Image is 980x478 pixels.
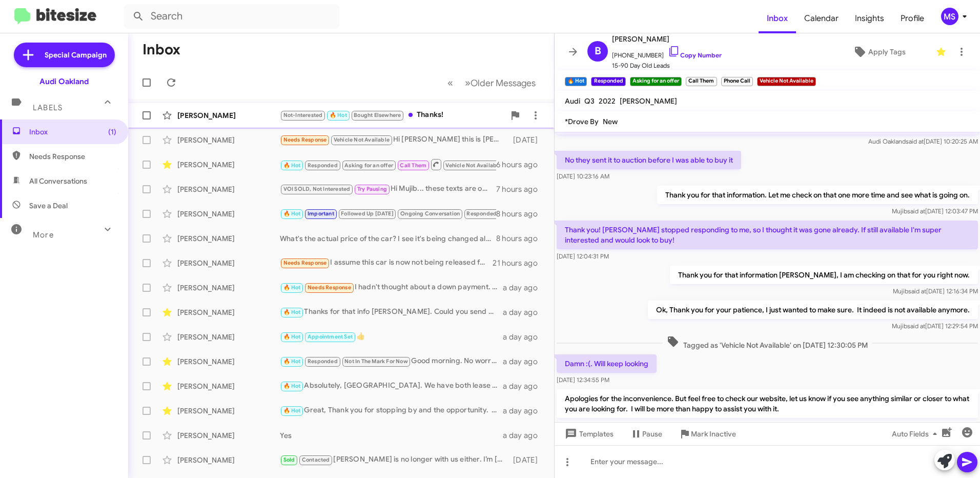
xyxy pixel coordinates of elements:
[280,233,496,244] div: What's the actual price of the car? I see it's being changed almost daily online
[280,208,496,220] div: No it in a few weeks no
[308,333,353,340] span: Appointment Set
[177,258,280,268] div: [PERSON_NAME]
[908,421,926,429] span: said at
[45,50,107,60] span: Special Campaign
[893,287,978,295] span: Mujib [DATE] 12:16:34 PM
[177,430,280,441] div: [PERSON_NAME]
[557,221,978,249] p: Thank you! [PERSON_NAME] stopped responding to me, so I thought it was gone already. If still ava...
[565,77,587,86] small: 🔥 Hot
[177,356,280,367] div: [PERSON_NAME]
[441,72,459,93] button: Previous
[557,151,741,169] p: No they sent it to auction before I was able to buy it
[503,406,546,416] div: a day ago
[283,210,301,217] span: 🔥 Hot
[283,284,301,291] span: 🔥 Hot
[177,307,280,317] div: [PERSON_NAME]
[280,306,503,318] div: Thanks for that info [PERSON_NAME]. Could you send me a snapshot of the official quote they provi...
[796,4,847,33] a: Calendar
[280,158,496,171] div: Apologies for the inconvenience. But feel free to check our website, let us know if you see anyth...
[442,72,542,93] nav: Page navigation example
[932,8,969,25] button: MS
[283,358,301,365] span: 🔥 Hot
[177,455,280,465] div: [PERSON_NAME]
[283,333,301,340] span: 🔥 Hot
[557,354,657,373] p: Damn :(. Will keep looking
[503,307,546,317] div: a day ago
[177,283,280,293] div: [PERSON_NAME]
[29,176,87,186] span: All Conversations
[334,136,390,143] span: Vehicle Not Available
[503,356,546,367] div: a day ago
[907,207,925,215] span: said at
[721,77,753,86] small: Phone Call
[283,260,327,266] span: Needs Response
[33,103,63,112] span: Labels
[283,383,301,389] span: 🔥 Hot
[280,109,505,121] div: Thanks!
[868,137,978,145] span: Audi Oakland [DATE] 10:20:25 AM
[447,76,453,89] span: «
[177,110,280,121] div: [PERSON_NAME]
[283,309,301,315] span: 🔥 Hot
[847,4,892,33] a: Insights
[663,335,872,350] span: Tagged as 'Vehicle Not Available' on [DATE] 12:30:05 PM
[906,137,924,145] span: said at
[555,425,622,443] button: Templates
[280,430,503,441] div: Yes
[630,77,682,86] small: Asking for an offer
[612,61,722,71] span: 15-90 Day Old Leads
[177,332,280,342] div: [PERSON_NAME]
[892,421,978,429] span: Mujib [DATE] 12:41:45 PM
[496,160,546,170] div: 6 hours ago
[691,425,736,443] span: Mark Inactive
[302,456,330,463] span: Contacted
[308,358,338,365] span: Responded
[33,230,54,240] span: More
[565,117,599,126] span: *Drove By
[496,233,546,244] div: 8 hours ago
[283,456,295,463] span: Sold
[330,112,347,118] span: 🔥 Hot
[757,77,816,86] small: Vehicle Not Available
[892,207,978,215] span: Mujib [DATE] 12:03:47 PM
[308,284,351,291] span: Needs Response
[29,127,116,137] span: Inbox
[496,184,546,194] div: 7 hours ago
[907,322,925,330] span: said at
[124,4,339,29] input: Search
[177,381,280,391] div: [PERSON_NAME]
[280,134,508,146] div: Hi [PERSON_NAME] this is [PERSON_NAME], General Manager at Audi [GEOGRAPHIC_DATA]. I saw you conn...
[557,376,609,384] span: [DATE] 12:34:55 PM
[908,287,926,295] span: said at
[503,332,546,342] div: a day ago
[308,162,338,169] span: Responded
[280,380,503,392] div: Absolutely, [GEOGRAPHIC_DATA]. We have both lease and purchase options with competitive rates thr...
[496,209,546,219] div: 8 hours ago
[563,425,614,443] span: Templates
[29,201,68,211] span: Save a Deal
[280,355,503,367] div: Good morning. No worries at all, I understand you're not ready to move forward just yet. I'm here...
[884,425,949,443] button: Auto Fields
[612,33,722,45] span: [PERSON_NAME]
[280,282,503,293] div: I hadn't thought about a down payment. What would I need to do to maintain $600
[892,425,941,443] span: Auto Fields
[177,184,280,194] div: [PERSON_NAME]
[620,96,677,106] span: [PERSON_NAME]
[503,381,546,391] div: a day ago
[584,96,595,106] span: Q3
[177,135,280,145] div: [PERSON_NAME]
[177,406,280,416] div: [PERSON_NAME]
[177,209,280,219] div: [PERSON_NAME]
[108,127,116,137] span: (1)
[657,186,978,204] p: Thank you for that information. Let me check on that one more time and see what is going on.
[892,322,978,330] span: Mujib [DATE] 12:29:54 PM
[759,4,796,33] span: Inbox
[471,77,536,89] span: Older Messages
[892,4,932,33] a: Profile
[603,117,618,126] span: New
[670,425,744,443] button: Mark Inactive
[612,45,722,61] span: [PHONE_NUMBER]
[341,210,394,217] span: Followed Up [DATE]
